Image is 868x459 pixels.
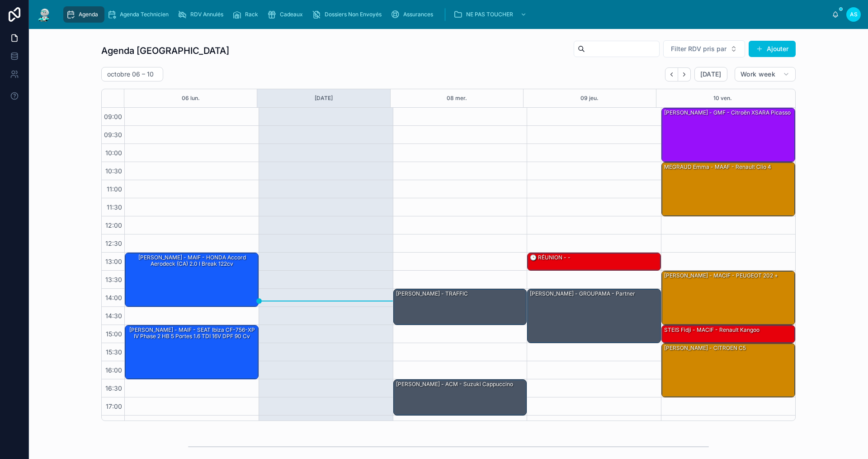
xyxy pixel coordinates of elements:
button: Back [665,67,678,81]
span: AS [850,11,858,18]
div: [PERSON_NAME] - ACM - suzuki cappuccino [395,380,514,388]
span: 10:30 [103,167,124,175]
div: [PERSON_NAME] - MACIF - PEUGEOT 202 + [663,272,779,280]
span: Filter RDV pris par [671,44,726,53]
a: Dossiers Non Envoyés [309,6,388,23]
span: 10:00 [103,149,124,157]
a: Cadeaux [264,6,309,23]
span: 15:30 [104,348,124,356]
span: 09:00 [102,113,124,120]
span: Dossiers Non Envoyés [325,11,382,18]
div: MEGRAUD Emma - MAAF - Renault clio 4 [663,163,772,171]
div: [PERSON_NAME] - GMF - Citroën XSARA Picasso [662,108,795,162]
button: Next [678,67,691,81]
button: Select Button [663,40,745,57]
span: 13:30 [103,276,124,283]
a: RDV Annulés [175,6,230,23]
span: 11:00 [104,185,124,193]
button: 10 ven. [713,89,732,107]
span: 15:00 [104,330,124,338]
button: 08 mer. [447,89,467,107]
div: [PERSON_NAME] - MAIF - HONDA Accord Aerodeck (CA) 2.0 i Break 122cv [125,253,258,306]
a: Agenda Technicien [104,6,175,23]
img: App logo [36,7,52,22]
span: Agenda [79,11,98,18]
div: [PERSON_NAME] - CITROEN C5 [663,344,747,352]
span: Assurances [403,11,433,18]
span: 12:00 [103,221,124,229]
button: 09 jeu. [580,89,599,107]
div: [PERSON_NAME] - MAIF - HONDA Accord Aerodeck (CA) 2.0 i Break 122cv [127,253,258,268]
div: 🕒 RÉUNION - - [528,253,660,270]
div: [PERSON_NAME] - GROUPAMA - Partner [529,290,636,298]
span: RDV Annulés [190,11,223,18]
button: Work week [735,67,796,81]
div: [PERSON_NAME] - TRAFFIC [394,289,527,325]
span: NE PAS TOUCHER [466,11,513,18]
span: 16:00 [103,366,124,374]
a: Rack [230,6,264,23]
button: 06 lun. [182,89,200,107]
button: Ajouter [749,41,796,57]
span: 17:30 [104,421,124,428]
div: [PERSON_NAME] - GMF - Citroën XSARA Picasso [663,109,792,117]
div: MEGRAUD Emma - MAAF - Renault clio 4 [662,163,795,216]
span: 17:00 [104,402,124,410]
span: 09:30 [102,131,124,139]
div: [PERSON_NAME] - MAIF - SEAT Ibiza CF-756-XP IV Phase 2 HB 5 Portes 1.6 TDI 16V DPF 90 cv [125,325,258,379]
div: [PERSON_NAME] - TRAFFIC [395,290,469,298]
span: 16:30 [103,384,124,392]
button: [DATE] [315,89,333,107]
span: [DATE] [700,70,722,78]
h2: octobre 06 – 10 [107,70,154,79]
a: NE PAS TOUCHER [451,6,531,23]
a: Assurances [388,6,439,23]
button: [DATE] [694,67,727,81]
span: 14:00 [103,294,124,301]
span: 13:00 [103,258,124,265]
span: Rack [245,11,258,18]
div: scrollable content [60,5,832,24]
span: Work week [741,70,775,78]
div: [PERSON_NAME] - CITROEN C5 [662,344,795,397]
div: [PERSON_NAME] - MACIF - PEUGEOT 202 + [662,271,795,325]
div: [PERSON_NAME] - ACM - suzuki cappuccino [394,380,527,415]
div: STEIS Fidji - MACIF - Renault kangoo [663,326,760,334]
span: 14:30 [103,312,124,320]
h1: Agenda [GEOGRAPHIC_DATA] [101,44,229,57]
span: Agenda Technicien [120,11,169,18]
a: Agenda [63,6,104,23]
div: [PERSON_NAME] - MAIF - SEAT Ibiza CF-756-XP IV Phase 2 HB 5 Portes 1.6 TDI 16V DPF 90 cv [127,326,258,341]
span: Cadeaux [280,11,303,18]
div: 🕒 RÉUNION - - [529,253,571,262]
div: STEIS Fidji - MACIF - Renault kangoo [662,325,795,343]
span: 11:30 [104,203,124,211]
div: [PERSON_NAME] - GROUPAMA - Partner [528,289,660,343]
span: 12:30 [103,239,124,247]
